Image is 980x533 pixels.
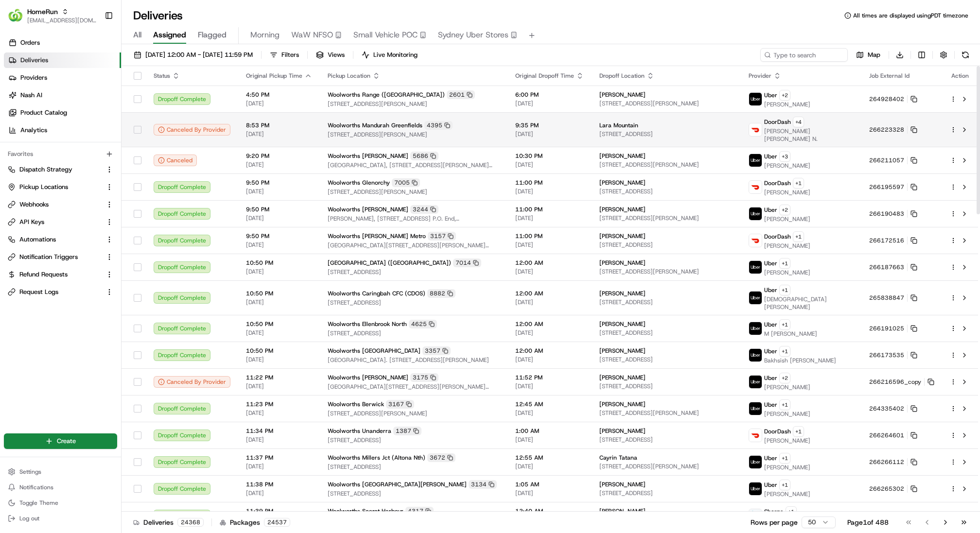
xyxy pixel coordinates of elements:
[4,4,101,27] button: HomeRunHomeRun[EMAIL_ADDRESS][DOMAIN_NAME]
[869,263,917,271] button: 266187663
[33,102,123,110] div: We're available if you need us!
[764,242,810,250] span: [PERSON_NAME]
[154,376,230,388] div: Canceled By Provider
[246,188,312,195] span: [DATE]
[764,153,777,160] span: Uber
[4,146,117,162] div: Favorites
[950,72,970,80] div: Action
[82,141,90,149] div: 💻
[764,189,810,196] span: [PERSON_NAME]
[515,121,584,129] span: 9:35 PM
[869,95,917,103] button: 264928402
[869,294,904,302] span: 265838847
[4,496,117,510] button: Toggle Theme
[749,429,762,442] img: doordash_logo_v2.png
[853,12,968,19] span: All times are displayed using PDT timezone
[869,237,917,244] button: 266172516
[328,179,390,187] span: Woolworths Glenorchy
[4,481,117,494] button: Notifications
[33,92,159,102] div: Start new chat
[8,165,102,174] a: Dispatch Strategy
[10,92,27,110] img: 1736555255976-a54dd68f-1ca7-489b-9aae-adbdc363a1c4
[599,356,733,363] span: [STREET_ADDRESS]
[20,108,67,117] span: Product Catalog
[328,374,408,381] span: Woolworths [PERSON_NAME]
[793,117,804,127] button: +4
[246,121,312,129] span: 8:53 PM
[353,29,418,41] span: Small Vehicle POC
[599,298,733,306] span: [STREET_ADDRESS]
[599,72,645,80] span: Dropoff Location
[869,405,917,413] button: 264335402
[10,9,29,29] img: Nash
[392,178,420,187] div: 7005
[599,400,646,408] span: [PERSON_NAME]
[246,72,302,80] span: Original Pickup Time
[599,347,646,355] span: [PERSON_NAME]
[19,165,72,174] span: Dispatch Strategy
[764,410,810,418] span: [PERSON_NAME]
[4,249,117,265] button: Notification Triggers
[246,347,312,355] span: 10:50 PM
[410,373,438,382] div: 3175
[250,29,280,41] span: Morning
[8,253,102,261] a: Notification Triggers
[515,409,584,417] span: [DATE]
[599,161,733,169] span: [STREET_ADDRESS][PERSON_NAME]
[8,270,102,279] a: Refund Requests
[154,72,170,80] span: Status
[793,178,804,189] button: +1
[764,321,777,328] span: Uber
[393,427,421,435] div: 1387
[27,17,97,24] span: [EMAIL_ADDRESS][DOMAIN_NAME]
[328,347,420,355] span: Woolworths [GEOGRAPHIC_DATA]
[4,52,121,68] a: Deliveries
[515,161,584,169] span: [DATE]
[869,156,904,164] span: 266211057
[764,295,854,311] span: [DEMOGRAPHIC_DATA][PERSON_NAME]
[599,100,733,107] span: [STREET_ADDRESS][PERSON_NAME]
[869,458,917,466] button: 266266112
[246,374,312,381] span: 11:22 PM
[515,259,584,267] span: 12:00 AM
[97,164,118,172] span: Pylon
[165,95,177,107] button: Start new chat
[764,357,836,364] span: Bakhsish [PERSON_NAME]
[246,91,312,99] span: 4:50 PM
[599,214,733,222] span: [STREET_ADDRESS][PERSON_NAME]
[328,152,408,160] span: Woolworths [PERSON_NAME]
[328,206,408,213] span: Woolworths [PERSON_NAME]
[764,101,810,108] span: [PERSON_NAME]
[19,468,41,476] span: Settings
[515,214,584,222] span: [DATE]
[869,126,904,134] span: 266223328
[515,290,584,297] span: 12:00 AM
[10,38,177,54] p: Welcome 👋
[749,93,762,105] img: uber-new-logo.jpeg
[328,427,391,435] span: Woolworths Unanderra
[793,426,804,437] button: +1
[20,91,42,100] span: Nash AI
[764,162,810,170] span: [PERSON_NAME]
[779,90,790,101] button: +2
[599,268,733,275] span: [STREET_ADDRESS][PERSON_NAME]
[20,38,40,47] span: Orders
[246,214,312,222] span: [DATE]
[328,232,426,240] span: Woolworths [PERSON_NAME] Metro
[779,399,790,410] button: +1
[357,48,422,62] button: Live Monitoring
[328,161,500,169] span: [GEOGRAPHIC_DATA], [STREET_ADDRESS][PERSON_NAME][PERSON_NAME]
[599,188,733,195] span: [STREET_ADDRESS]
[764,286,777,294] span: Uber
[4,232,117,247] button: Automations
[10,141,17,149] div: 📗
[869,263,904,271] span: 266187663
[19,270,68,279] span: Refund Requests
[869,183,904,191] span: 266195597
[779,258,790,269] button: +1
[749,234,762,247] img: doordash_logo_v2.png
[764,330,817,338] span: M [PERSON_NAME]
[246,427,312,435] span: 11:34 PM
[8,183,102,191] a: Pickup Locations
[869,126,917,134] button: 266223328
